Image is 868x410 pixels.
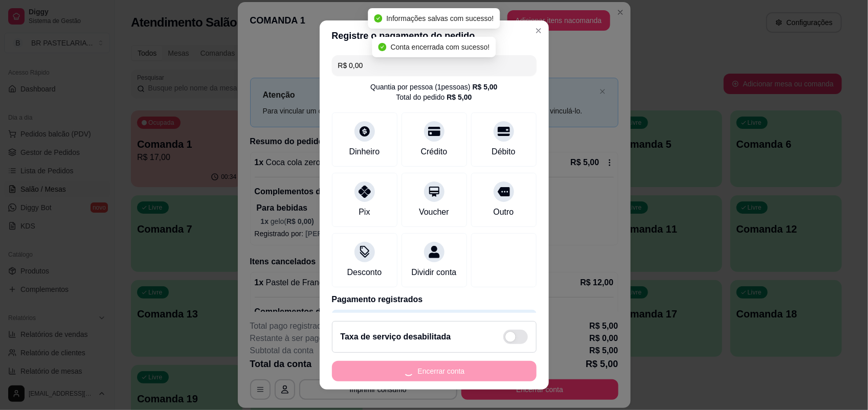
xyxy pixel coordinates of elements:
[386,14,494,22] span: Informações salvas com sucesso!
[492,146,515,158] div: Débito
[320,20,549,51] header: Registre o pagamento do pedido
[411,266,456,279] div: Dividir conta
[473,82,498,92] div: R$ 5,00
[447,92,472,102] div: R$ 5,00
[530,22,547,39] button: Close
[332,293,537,306] p: Pagamento registrados
[419,206,449,218] div: Voucher
[396,92,472,102] div: Total do pedido
[391,43,490,51] span: Conta encerrada com sucesso!
[349,146,380,158] div: Dinheiro
[421,146,448,158] div: Crédito
[338,55,530,76] input: Ex.: hambúrguer de cordeiro
[347,266,382,279] div: Desconto
[374,14,382,22] span: check-circle
[370,82,497,92] div: Quantia por pessoa ( 1 pessoas)
[341,331,451,343] h2: Taxa de serviço desabilitada
[359,206,370,218] div: Pix
[493,206,514,218] div: Outro
[379,43,387,51] span: check-circle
